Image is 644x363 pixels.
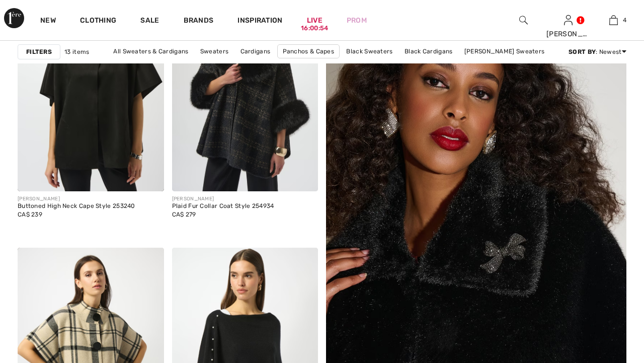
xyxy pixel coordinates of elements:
[172,203,274,210] div: Plaid Fur Collar Coat Style 254934
[341,45,397,58] a: Black Sweaters
[172,195,274,203] div: [PERSON_NAME]
[546,29,591,39] div: [PERSON_NAME]
[569,48,596,55] strong: Sort By
[108,45,193,58] a: All Sweaters & Cardigans
[459,45,550,58] a: [PERSON_NAME] Sweaters
[342,58,409,71] a: Dolcezza Sweaters
[18,211,42,218] span: CA$ 239
[26,47,52,56] strong: Filters
[237,16,282,27] span: Inspiration
[172,211,196,218] span: CA$ 279
[140,16,159,27] a: Sale
[18,195,135,203] div: [PERSON_NAME]
[184,16,214,27] a: Brands
[347,15,367,26] a: Prom
[609,14,618,26] img: My Bag
[564,14,573,26] img: My Info
[195,45,233,58] a: Sweaters
[80,16,116,27] a: Clothing
[564,15,573,25] a: Sign In
[235,45,276,58] a: Cardigans
[301,24,328,33] div: 16:00:54
[623,16,626,25] span: 4
[18,203,135,210] div: Buttoned High Neck Cape Style 253240
[277,44,340,58] a: Panchos & Capes
[4,8,24,28] img: 1ère Avenue
[40,16,56,27] a: New
[399,45,458,58] a: Black Cardigans
[591,14,635,26] a: 4
[64,47,89,56] span: 13 items
[250,58,340,71] a: [PERSON_NAME] Sweaters
[519,14,528,26] img: search the website
[569,47,626,56] div: : Newest
[307,15,323,26] a: Live16:00:54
